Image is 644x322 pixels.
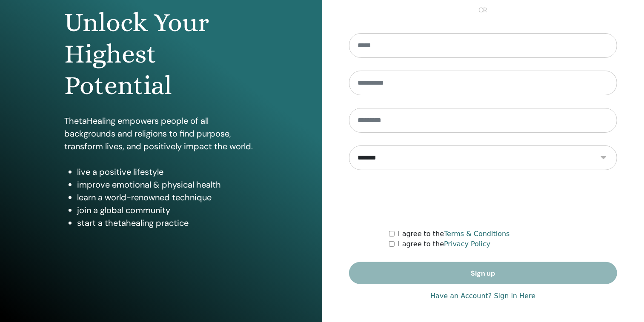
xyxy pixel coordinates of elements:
[77,165,258,178] li: live a positive lifestyle
[77,191,258,204] li: learn a world-renowned technique
[64,7,258,102] h1: Unlock Your Highest Potential
[398,229,510,239] label: I agree to the
[64,114,258,153] p: ThetaHealing empowers people of all backgrounds and religions to find purpose, transform lives, a...
[77,204,258,217] li: join a global community
[77,217,258,229] li: start a thetahealing practice
[77,178,258,191] li: improve emotional & physical health
[430,291,535,301] a: Have an Account? Sign in Here
[474,5,492,15] span: or
[444,240,490,248] a: Privacy Policy
[444,230,509,238] a: Terms & Conditions
[418,183,548,216] iframe: reCAPTCHA
[398,239,490,249] label: I agree to the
